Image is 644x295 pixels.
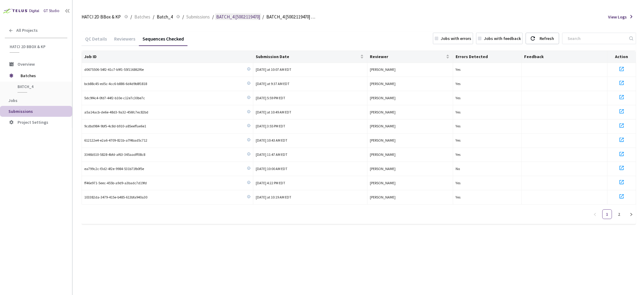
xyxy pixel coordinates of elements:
span: [DATE] at 9:37 AM EDT [256,81,290,86]
span: Yes [456,81,460,86]
span: Batch_4 [157,13,173,21]
span: Yes [456,110,460,114]
a: 1 [603,210,612,219]
span: HATCI 2D BBox & KP [82,13,121,21]
span: [PERSON_NAME] [370,166,396,171]
div: Reviewers [111,36,139,46]
span: [DATE] at 10:07 AM EDT [256,67,291,72]
span: Overview [18,61,35,67]
button: left [590,209,600,219]
input: Search [564,33,628,44]
span: BATCH_4 [5002:119470] [216,13,260,21]
th: Job ID [82,51,253,63]
span: 103382da-3479-415e-b485-613bfa940a30 [84,195,147,200]
span: Batch_4 [18,84,62,89]
span: [DATE] 5:59 PM EDT [256,96,285,100]
span: Yes [456,124,460,128]
span: [PERSON_NAME] [370,81,396,86]
span: [DATE] 10:43 AM EDT [256,138,287,143]
span: 9cdbd984-9bf5-4c8d-b910-a85eeffae6e1 [84,123,146,129]
span: Yes [456,181,460,185]
span: [PERSON_NAME] [370,110,396,114]
span: Jobs [8,98,18,103]
span: Yes [456,138,460,143]
li: / [182,13,184,21]
th: Action [607,51,636,63]
a: Submissions [185,13,211,20]
li: 1 [602,209,612,219]
span: Batches [21,70,62,82]
span: [DATE] 3:55 PM EDT [256,124,285,128]
span: d0675506-54f2-41c7-b9f1-55f116862f6e [84,67,144,73]
span: [DATE] 11:47 AM EDT [256,152,287,157]
span: left [593,213,597,216]
span: Project Settings [18,120,48,125]
li: Next Page [626,209,636,219]
a: Batches [133,13,152,20]
span: 5dc9f4c4-0fd7-44f2-b10e-c12e7c30be7c [84,95,145,101]
div: GT Studio [43,8,59,14]
span: No [456,166,460,171]
span: Yes [456,195,460,199]
span: All Projects [16,28,38,33]
div: Jobs with errors [441,35,471,41]
span: Submissions [8,109,33,114]
div: Refresh [540,33,554,44]
a: 2 [615,210,624,219]
th: Feedback [522,51,607,63]
span: ea799c2c-f3d2-4f2e-9984-531b71fb0f5e [84,166,144,172]
span: Submission Date [256,54,359,59]
span: 612122e4-e2a6-4709-821b-a7f4bad5c712 [84,138,147,143]
span: 3346b510-5828-4bfd-af63-345aadff08c8 [84,152,145,158]
li: / [212,13,214,21]
span: [DATE] 4:22 PM EDT [256,181,285,185]
span: View Logs [608,14,627,20]
li: / [262,13,264,21]
span: [PERSON_NAME] [370,67,396,72]
span: a5a14acb-de6e-48d3-9a32-456fc7ec82bd [84,110,148,115]
th: Errors Detected [453,51,522,63]
div: Sequences Checked [139,36,187,46]
span: [DATE] at 10:19 AM EDT [256,195,291,199]
span: [PERSON_NAME] [370,138,396,143]
span: [PERSON_NAME] [370,181,396,185]
span: [PERSON_NAME] [370,124,396,128]
span: Reviewer [370,54,445,59]
span: [PERSON_NAME] [370,195,396,199]
span: Yes [456,96,460,100]
li: / [153,13,154,21]
th: Reviewer [367,51,453,63]
li: / [130,13,132,21]
div: Jobs with feedback [484,35,521,41]
span: ff46e971-5eec-455b-a9d9-a3badc7d19fd [84,180,147,186]
li: Previous Page [590,209,600,219]
span: bcb88c45-ed5c-4cc6-b886-6d4d9b8f1818 [84,81,147,87]
span: HATCI 2D BBox & KP [10,44,64,49]
span: right [630,213,633,216]
div: QC Details [82,36,111,46]
span: Yes [456,152,460,157]
span: Submissions [186,13,210,21]
button: right [626,209,636,219]
span: [PERSON_NAME] [370,96,396,100]
span: [DATE] 10:00 AM EDT [256,166,287,171]
span: [PERSON_NAME] [370,152,396,157]
a: BATCH_4 [5002:119470] [215,13,261,20]
span: [DATE] at 10:49 AM EDT [256,110,291,114]
li: 2 [614,209,624,219]
th: Submission Date [253,51,368,63]
span: BATCH_4 [5002:119470] QC - [DATE] [266,13,315,21]
span: Batches [134,13,150,21]
span: Yes [456,67,460,72]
